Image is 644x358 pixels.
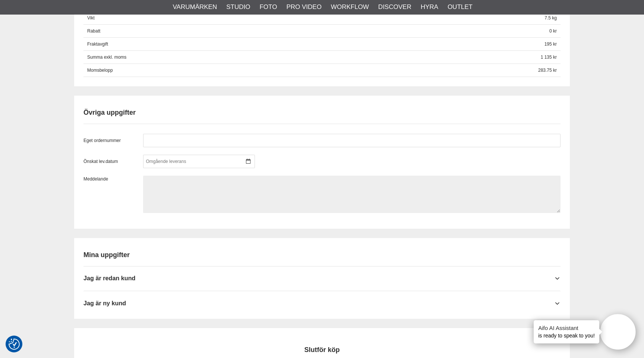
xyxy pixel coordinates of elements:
[83,12,541,25] span: Vikt
[83,300,126,306] span: Jag är ny kund
[541,12,561,25] span: 7.5 kg
[541,38,561,51] span: 195
[83,108,561,117] h2: Övriga uppgifter
[259,2,277,12] a: Foto
[83,64,534,77] span: Momsbelopp
[83,25,546,38] span: Rabatt
[534,64,561,77] span: 283.75
[83,51,537,64] span: Summa exkl. moms
[537,51,561,64] span: 1 135
[83,176,143,213] label: Meddelande
[534,320,599,343] div: is ready to speak to you!
[9,337,20,351] button: Samtyckesinställningar
[9,339,20,350] img: Revisit consent button
[83,250,561,260] h2: Mina uppgifter
[421,2,438,12] a: Hyra
[448,2,473,12] a: Outlet
[83,158,143,165] label: Önskat lev.datum
[378,2,411,12] a: Discover
[546,25,561,38] span: 0
[83,38,541,51] span: Fraktavgift
[93,345,551,355] h2: Slutför köp
[331,2,369,12] a: Workflow
[83,137,143,144] label: Eget ordernummer
[83,275,135,281] span: Jag är redan kund
[538,324,595,332] h4: Aifo AI Assistant
[226,2,250,12] a: Studio
[286,2,321,12] a: Pro Video
[173,2,217,12] a: Varumärken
